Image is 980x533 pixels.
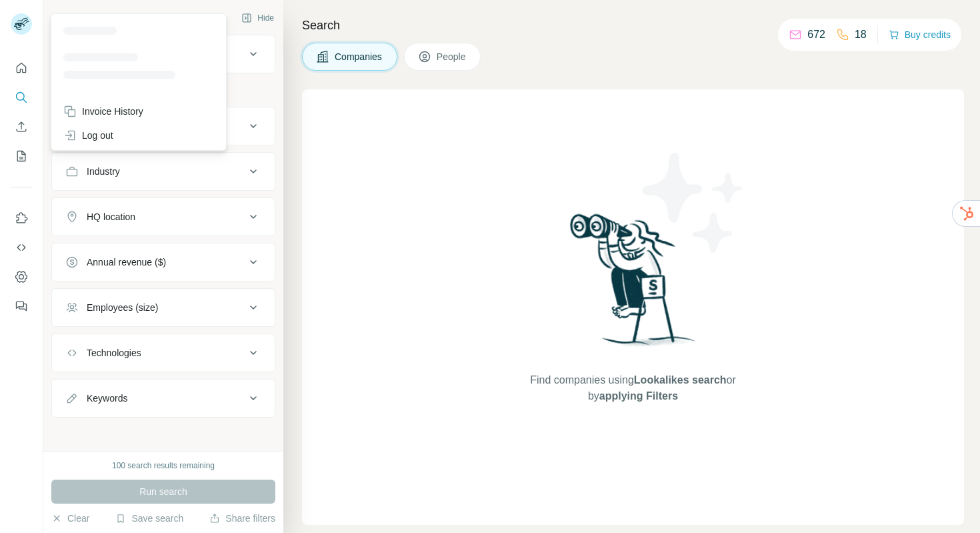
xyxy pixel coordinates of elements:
h4: Search [302,16,964,35]
span: People [437,50,467,63]
div: Log out [63,129,113,142]
div: Technologies [87,346,141,360]
button: My lists [11,144,32,168]
button: Quick start [11,56,32,80]
button: Industry [52,155,275,187]
div: HQ location [87,210,135,223]
span: applying Filters [599,390,678,402]
div: 100 search results remaining [112,460,215,472]
button: HQ location [52,201,275,233]
button: Hide [232,8,283,28]
div: Industry [87,165,120,178]
button: Buy credits [889,25,951,44]
button: Search [11,85,32,109]
img: Surfe Illustration - Stars [633,143,753,263]
button: Use Surfe API [11,235,32,259]
button: Technologies [52,337,275,369]
div: Employees (size) [87,301,158,314]
img: Surfe Illustration - Woman searching with binoculars [564,210,703,359]
button: Dashboard [11,265,32,289]
div: Keywords [87,392,127,405]
span: Lookalikes search [634,374,727,386]
div: Invoice History [63,105,143,118]
button: Employees (size) [52,292,275,324]
button: Annual revenue ($) [52,246,275,278]
button: Share filters [209,512,275,525]
div: New search [51,12,93,24]
button: Save search [115,512,183,525]
span: Companies [335,50,383,63]
button: Feedback [11,294,32,318]
button: Use Surfe on LinkedIn [11,206,32,230]
button: Keywords [52,382,275,414]
button: Clear [51,512,89,525]
p: 672 [807,27,825,43]
button: Enrich CSV [11,115,32,139]
span: Find companies using or by [526,372,739,404]
p: 18 [855,27,867,43]
div: Annual revenue ($) [87,255,166,269]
